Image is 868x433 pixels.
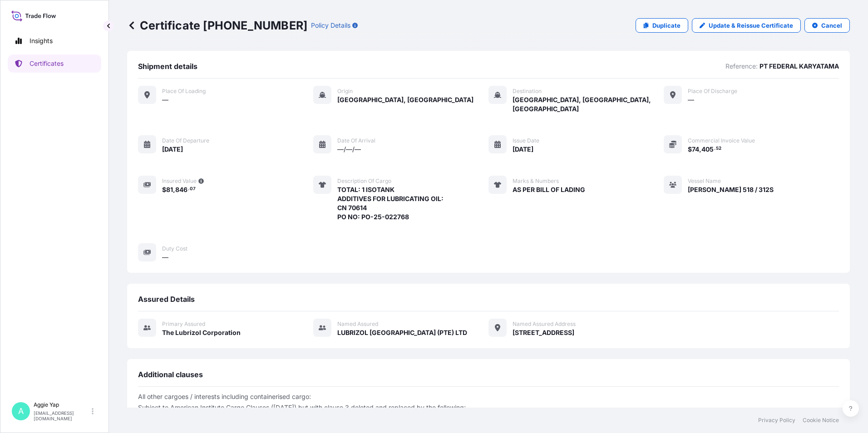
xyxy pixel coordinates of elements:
span: Additional clauses [138,370,203,379]
p: Duplicate [652,21,681,30]
span: , [699,146,701,153]
p: All other cargoes / interests including containerised cargo: Subject to American Institute Cargo ... [138,394,839,416]
span: [DATE] [162,145,183,154]
span: — [162,253,168,262]
span: 74 [692,146,699,153]
span: [DATE] [513,145,533,154]
button: Cancel [804,18,850,33]
span: Named Assured [337,320,378,328]
span: Destination [513,88,542,95]
span: Issue Date [513,137,539,144]
span: Assured Details [138,295,195,304]
span: AS PER BILL OF LADING [513,185,585,194]
span: Origin [337,88,353,95]
p: Insights [30,36,53,45]
span: The Lubrizol Corporation [162,328,241,337]
span: 07 [190,187,196,191]
a: Update & Reissue Certificate [692,18,801,33]
p: Certificates [30,59,64,68]
span: Insured Value [162,177,197,185]
p: PT FEDERAL KARYATAMA [759,62,839,71]
span: — [162,95,168,104]
span: Date of departure [162,137,209,144]
a: Insights [8,32,101,50]
span: Duty Cost [162,245,187,252]
span: LUBRIZOL [GEOGRAPHIC_DATA] (PTE) LTD [337,328,467,337]
span: $ [688,146,692,153]
span: [STREET_ADDRESS] [513,328,574,337]
span: Shipment details [138,62,197,71]
p: Certificate [PHONE_NUMBER] [127,18,307,33]
p: Update & Reissue Certificate [709,21,793,30]
span: Primary assured [162,320,205,328]
span: . [188,187,189,191]
span: Description of cargo [337,177,391,185]
span: . [714,147,715,150]
p: Cancel [821,21,842,30]
span: TOTAL: 1 ISOTANK ADDITIVES FOR LUBRICATING OIL: CN 70614 PO NO: PO-25-022768 [337,185,444,221]
span: 846 [175,187,187,193]
span: A [18,407,24,416]
span: — [688,95,694,104]
span: 52 [716,147,721,150]
span: Marks & Numbers [513,177,559,185]
span: Place of Loading [162,88,206,95]
p: Policy Details [311,21,350,30]
span: Named Assured Address [513,320,576,328]
span: [GEOGRAPHIC_DATA], [GEOGRAPHIC_DATA], [GEOGRAPHIC_DATA] [513,95,664,113]
p: Reference: [725,62,758,71]
a: Privacy Policy [758,417,795,424]
a: Duplicate [636,18,688,33]
a: Cookie Notice [803,417,839,424]
span: 81 [166,187,173,193]
span: [PERSON_NAME] 518 / 312S [688,185,774,194]
span: Vessel Name [688,177,721,185]
span: —/—/— [337,145,361,154]
span: [GEOGRAPHIC_DATA], [GEOGRAPHIC_DATA] [337,95,473,104]
span: $ [162,187,166,193]
p: [EMAIL_ADDRESS][DOMAIN_NAME] [34,410,90,421]
span: Place of discharge [688,88,737,95]
span: Date of arrival [337,137,375,144]
a: Certificates [8,54,101,73]
span: Commercial Invoice Value [688,137,755,144]
span: , [173,187,175,193]
span: 405 [701,146,714,153]
p: Aggie Yap [34,401,90,408]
